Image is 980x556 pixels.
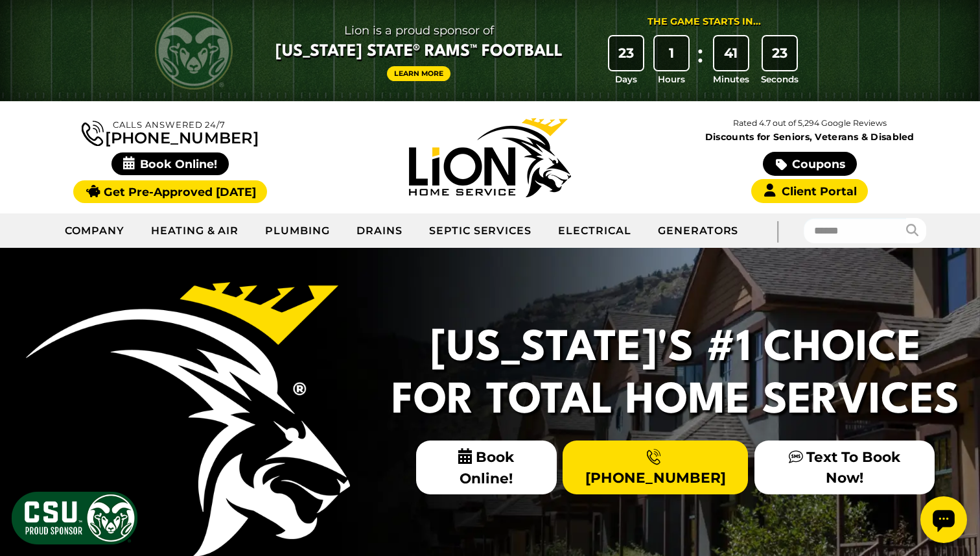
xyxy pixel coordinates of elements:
img: CSU Sponsor Badge [10,490,139,546]
div: 23 [763,36,797,70]
div: 41 [714,36,748,70]
p: Rated 4.7 out of 5,294 Google Reviews [650,116,970,130]
div: 1 [655,36,688,70]
span: Minutes [713,73,749,86]
span: Book Online! [416,441,557,494]
span: Seconds [761,73,799,86]
a: Generators [645,215,752,247]
div: 23 [609,36,643,70]
img: CSU Rams logo [155,12,233,90]
a: Coupons [763,152,856,176]
a: Electrical [545,215,645,247]
a: Drains [344,215,416,247]
span: Book Online! [111,152,229,175]
span: Days [615,73,637,86]
span: Lion is a proud sponsor of [275,20,563,41]
span: Hours [658,73,685,86]
a: [PHONE_NUMBER] [82,118,258,146]
a: Plumbing [252,215,344,247]
a: Client Portal [751,179,868,203]
div: Open chat widget [5,5,52,52]
span: Discounts for Seniors, Veterans & Disabled [653,132,967,141]
img: Lion Home Service [409,118,571,197]
a: Heating & Air [138,215,252,247]
h2: [US_STATE]'s #1 Choice For Total Home Services [384,323,967,428]
a: Get Pre-Approved [DATE] [73,180,267,203]
a: [PHONE_NUMBER] [563,441,748,494]
a: Septic Services [416,215,545,247]
a: Learn More [387,66,450,81]
a: Text To Book Now! [754,441,935,494]
div: | [751,213,803,248]
a: Company [52,215,138,247]
span: [US_STATE] State® Rams™ Football [275,41,563,63]
div: The Game Starts in... [647,15,761,29]
div: : [694,36,707,86]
